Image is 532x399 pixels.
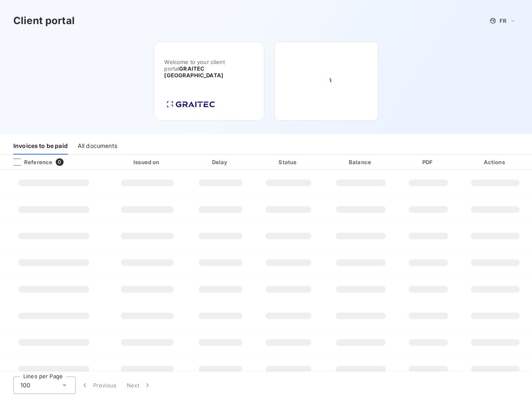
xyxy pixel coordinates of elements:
img: Company logo [164,99,217,110]
div: Balance [325,158,397,166]
div: Invoices to be paid [13,137,68,155]
div: Reference [7,158,52,166]
span: FR [500,17,506,24]
div: All documents [78,137,117,155]
div: Delay [189,158,252,166]
span: 0 [56,158,63,166]
span: Welcome to your client portal [164,59,254,79]
div: Actions [460,158,530,166]
span: 100 [20,381,30,389]
button: Next [122,377,157,394]
div: Issued on [109,158,185,166]
span: GRAITEC [GEOGRAPHIC_DATA] [164,65,223,79]
h3: Client portal [13,13,75,28]
div: Status [256,158,322,166]
button: Previous [76,377,122,394]
div: PDF [400,158,457,166]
